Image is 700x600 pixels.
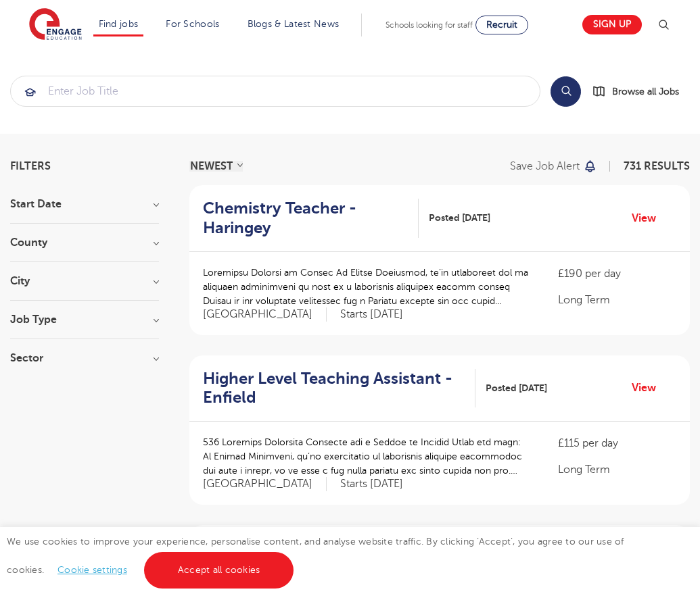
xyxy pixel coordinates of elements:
a: Higher Level Teaching Assistant - Enfield [203,369,475,408]
span: Browse all Jobs [612,84,679,99]
h3: City [10,276,159,286]
a: Accept all cookies [144,552,294,589]
span: [GEOGRAPHIC_DATA] [203,477,327,491]
a: Chemistry Teacher - Haringey [203,199,419,238]
p: Starts [DATE] [340,477,403,491]
p: Long Term [558,461,676,478]
p: Starts [DATE] [340,307,403,322]
span: We use cookies to improve your experience, personalise content, and analyse website traffic. By c... [7,536,624,575]
h3: Start Date [10,199,159,209]
div: Submit [10,76,540,107]
p: 536 Loremips Dolorsita Consecte adi e Seddoe te Incidid Utlab etd magn: Al Enimad Minimveni, qu’n... [203,435,531,478]
button: Save job alert [510,161,597,172]
input: Submit [11,76,540,106]
button: Search [551,76,581,107]
h3: Sector [10,353,159,364]
a: Sign up [582,15,642,34]
span: Schools looking for staff [386,20,473,30]
h2: Higher Level Teaching Assistant - Enfield [203,369,465,408]
a: Find jobs [99,19,139,29]
p: Loremipsu Dolorsi am Consec Ad Elitse Doeiusmod, te’in utlaboreet dol ma aliquaen adminimveni qu ... [203,266,531,308]
span: Posted [DATE] [486,381,547,395]
span: Recruit [486,20,517,30]
a: View [632,379,666,397]
h3: Job Type [10,314,159,325]
a: View [632,209,666,227]
span: Filters [10,161,51,172]
h2: Chemistry Teacher - Haringey [203,199,408,238]
img: Engage Education [29,8,82,42]
a: Cookie settings [57,565,127,575]
a: For Schools [166,19,219,29]
p: Save job alert [510,161,580,172]
span: [GEOGRAPHIC_DATA] [203,307,327,322]
a: Blogs & Latest News [248,19,340,29]
p: £115 per day [558,435,676,451]
p: £190 per day [558,266,676,282]
a: Browse all Jobs [592,84,690,99]
h3: County [10,237,159,248]
p: Long Term [558,292,676,308]
span: 731 RESULTS [624,160,690,172]
a: Recruit [475,16,528,34]
span: Posted [DATE] [429,211,490,225]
